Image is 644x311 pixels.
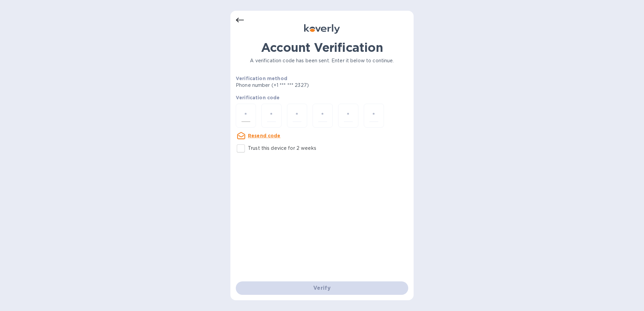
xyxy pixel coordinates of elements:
p: Verification code [236,94,408,101]
u: Resend code [248,133,281,138]
h1: Account Verification [236,40,408,55]
p: A verification code has been sent. Enter it below to continue. [236,57,408,64]
b: Verification method [236,76,287,81]
p: Trust this device for 2 weeks [248,145,316,152]
p: Phone number (+1 *** *** 2327) [236,82,360,89]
